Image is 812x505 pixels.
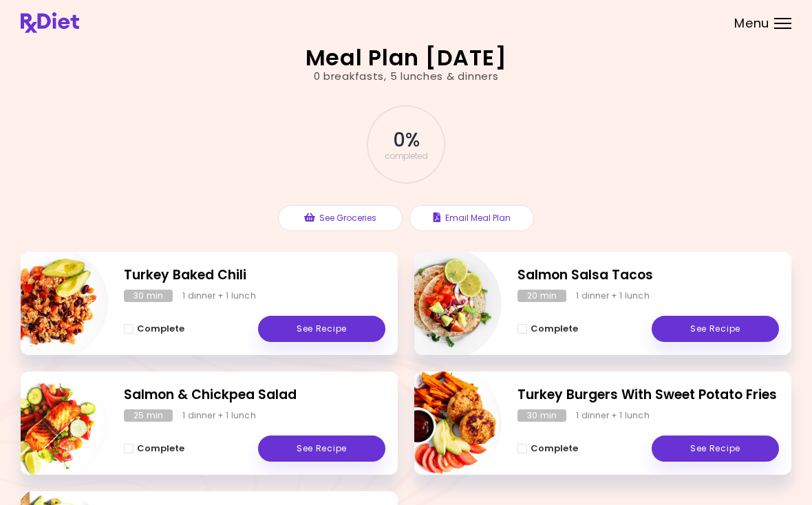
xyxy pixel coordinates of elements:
div: 30 min [124,290,173,302]
h2: Turkey Baked Chili [124,266,385,286]
button: Email Meal Plan [409,205,534,231]
span: completed [385,152,428,160]
button: Complete - Turkey Baked Chili [124,321,184,337]
h2: Salmon Salsa Tacos [517,266,779,286]
div: 1 dinner + 1 lunch [576,409,650,422]
div: 20 min [517,290,566,302]
a: See Recipe - Salmon & Chickpea Salad [258,436,385,462]
span: Complete [531,443,578,454]
a: See Recipe - Turkey Burgers With Sweet Potato Fries [652,436,779,462]
h2: Salmon & Chickpea Salad [124,385,385,405]
a: See Recipe - Salmon Salsa Tacos [652,316,779,342]
div: 30 min [517,409,566,422]
h2: Meal Plan [DATE] [306,47,507,69]
button: Complete - Turkey Burgers With Sweet Potato Fries [517,440,578,457]
img: Info - Turkey Burgers With Sweet Potato Fries [387,366,502,480]
div: 25 min [124,409,173,422]
span: Menu [734,17,769,30]
a: See Recipe - Turkey Baked Chili [258,316,385,342]
h2: Turkey Burgers With Sweet Potato Fries [517,385,779,405]
span: 0 % [393,129,418,152]
div: 0 breakfasts , 5 lunches & dinners [314,69,499,85]
button: Complete - Salmon & Chickpea Salad [124,440,184,457]
div: 1 dinner + 1 lunch [182,290,256,302]
img: RxDiet [21,12,79,33]
span: Complete [531,323,578,334]
button: See Groceries [278,205,403,231]
button: Complete - Salmon Salsa Tacos [517,321,578,337]
div: 1 dinner + 1 lunch [576,290,650,302]
span: Complete [137,443,184,454]
img: Info - Salmon Salsa Tacos [387,246,502,361]
span: Complete [137,323,184,334]
div: 1 dinner + 1 lunch [182,409,256,422]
